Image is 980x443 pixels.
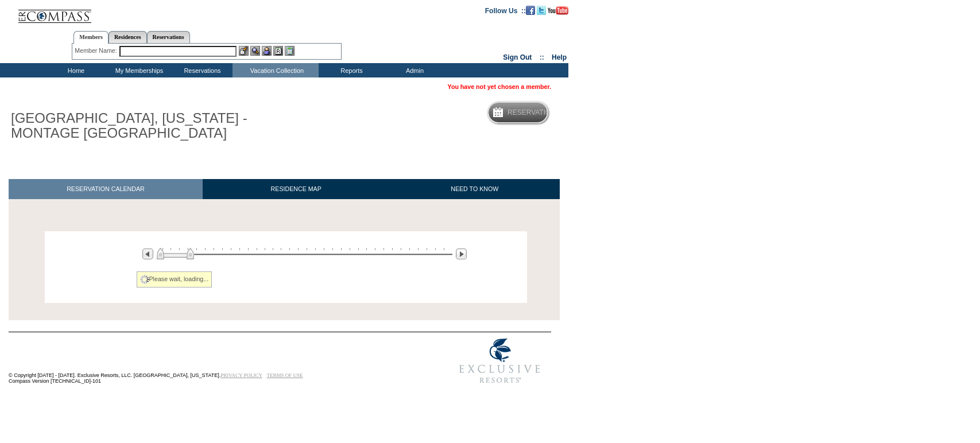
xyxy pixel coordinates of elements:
[319,63,382,77] td: Reports
[456,248,467,259] img: Next
[203,179,390,199] a: RESIDENCE MAP
[142,248,153,259] img: Previous
[540,53,544,61] span: ::
[526,6,535,13] a: Become our fan on Facebook
[233,63,319,77] td: Vacation Collection
[485,6,526,15] td: Follow Us ::
[147,31,190,43] a: Reservations
[448,83,551,90] span: You have not yet chosen a member.
[262,46,272,56] img: Impersonate
[220,372,262,378] a: PRIVACY POLICY
[508,109,595,116] h5: Reservation Calendar
[267,372,303,378] a: TERMS OF USE
[9,108,266,143] h1: [GEOGRAPHIC_DATA], [US_STATE] - MONTAGE [GEOGRAPHIC_DATA]
[537,6,546,13] a: Follow us on Twitter
[503,53,532,61] a: Sign Out
[73,31,109,44] a: Members
[109,31,147,43] a: Residences
[137,271,212,287] div: Please wait, loading...
[526,6,535,15] img: Become our fan on Facebook
[140,275,149,284] img: spinner2.gif
[537,6,546,15] img: Follow us on Twitter
[548,6,568,15] img: Subscribe to our YouTube Channel
[448,332,551,390] img: Exclusive Resorts
[389,179,560,199] a: NEED TO KNOW
[169,63,233,77] td: Reservations
[43,63,106,77] td: Home
[75,46,119,56] div: Member Name:
[382,63,445,77] td: Admin
[273,46,283,56] img: Reservations
[548,6,568,13] a: Subscribe to our YouTube Channel
[250,46,260,56] img: View
[239,46,249,56] img: b_edit.gif
[285,46,295,56] img: b_calculator.gif
[9,333,410,390] td: © Copyright [DATE] - [DATE]. Exclusive Resorts, LLC. [GEOGRAPHIC_DATA], [US_STATE]. Compass Versi...
[106,63,169,77] td: My Memberships
[9,179,203,199] a: RESERVATION CALENDAR
[552,53,567,61] a: Help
